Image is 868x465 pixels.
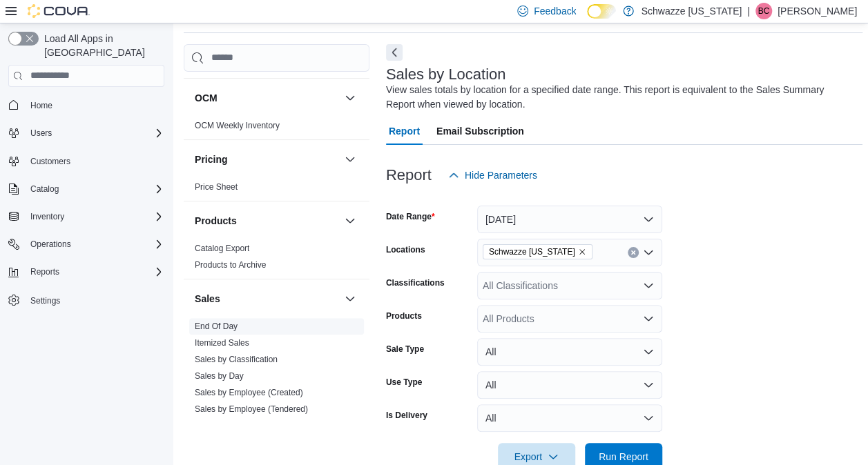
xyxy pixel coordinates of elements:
[25,293,66,309] a: Settings
[25,264,65,280] button: Reports
[195,321,238,332] span: End Of Day
[30,266,59,277] span: Reports
[3,290,170,310] button: Settings
[195,420,255,431] span: Sales by Invoice
[386,277,445,288] label: Classifications
[25,153,76,170] a: Customers
[39,32,164,59] span: Load All Apps in [GEOGRAPHIC_DATA]
[195,388,303,397] a: Sales by Employee (Created)
[641,3,742,19] p: Schwazze [US_STATE]
[195,338,249,348] a: Itemized Sales
[386,83,856,112] div: View sales totals by location for a specified date range. This report is equivalent to the Sales ...
[643,313,654,324] button: Open list of options
[30,184,59,195] span: Catalog
[195,321,238,331] a: End Of Day
[184,179,369,201] div: Pricing
[195,387,303,398] span: Sales by Employee (Created)
[25,125,164,141] span: Users
[25,291,164,308] span: Settings
[25,236,77,253] button: Operations
[3,151,170,171] button: Customers
[25,181,64,197] button: Catalog
[3,95,170,115] button: Home
[30,128,52,139] span: Users
[30,239,71,250] span: Operations
[195,214,237,228] h3: Products
[3,207,170,226] button: Inventory
[386,310,422,321] label: Products
[195,152,339,166] button: Pricing
[195,292,339,306] button: Sales
[587,4,616,19] input: Dark Mode
[436,117,524,145] span: Email Subscription
[184,117,369,139] div: OCM
[755,3,772,19] div: Brennan Croy
[30,295,60,306] span: Settings
[578,248,586,256] button: Remove Schwazze Colorado from selection in this group
[195,354,278,365] span: Sales by Classification
[195,182,238,192] a: Price Sheet
[195,404,308,414] a: Sales by Employee (Tendered)
[747,3,750,19] p: |
[386,244,425,255] label: Locations
[758,3,770,19] span: BC
[477,338,662,366] button: All
[3,179,170,199] button: Catalog
[8,90,164,346] nav: Complex example
[28,4,90,18] img: Cova
[25,208,164,225] span: Inventory
[195,152,227,166] h3: Pricing
[643,247,654,258] button: Open list of options
[534,4,576,18] span: Feedback
[25,181,164,197] span: Catalog
[195,259,266,270] span: Products to Archive
[195,243,249,254] span: Catalog Export
[195,244,249,253] a: Catalog Export
[643,280,654,291] button: Open list of options
[389,117,420,145] span: Report
[386,66,506,83] h3: Sales by Location
[3,123,170,143] button: Users
[443,161,543,189] button: Hide Parameters
[477,206,662,233] button: [DATE]
[195,214,339,228] button: Products
[25,152,164,170] span: Customers
[778,3,857,19] p: [PERSON_NAME]
[184,240,369,279] div: Products
[342,212,358,229] button: Products
[465,168,537,182] span: Hide Parameters
[195,121,280,130] a: OCM Weekly Inventory
[386,44,403,61] button: Next
[25,97,164,114] span: Home
[25,97,58,114] a: Home
[25,125,57,141] button: Users
[195,337,249,348] span: Itemized Sales
[195,181,238,192] span: Price Sheet
[477,371,662,399] button: All
[195,370,244,382] span: Sales by Day
[386,410,427,421] label: Is Delivery
[483,244,592,259] span: Schwazze Colorado
[386,344,424,355] label: Sale Type
[386,211,435,222] label: Date Range
[195,355,278,364] a: Sales by Classification
[30,100,52,111] span: Home
[599,450,648,464] span: Run Report
[628,247,639,258] button: Clear input
[195,371,244,381] a: Sales by Day
[342,151,358,168] button: Pricing
[3,235,170,254] button: Operations
[30,156,70,167] span: Customers
[25,208,70,225] button: Inventory
[489,245,575,259] span: Schwazze [US_STATE]
[342,90,358,106] button: OCM
[477,404,662,432] button: All
[25,264,164,280] span: Reports
[25,236,164,253] span: Operations
[195,260,266,270] a: Products to Archive
[195,91,218,105] h3: OCM
[386,377,422,388] label: Use Type
[30,211,64,222] span: Inventory
[195,292,220,306] h3: Sales
[195,120,280,131] span: OCM Weekly Inventory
